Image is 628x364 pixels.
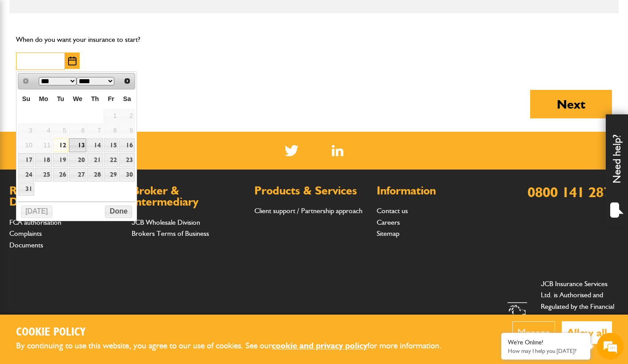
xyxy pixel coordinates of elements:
img: d_20077148190_company_1631870298795_20077148190 [15,49,37,62]
div: Chat with us now [46,50,149,61]
a: 22 [104,153,119,167]
a: 25 [35,168,52,182]
a: cookie and privacy policy [272,340,367,351]
p: JCB Insurance Services Ltd. is Authorised and Regulated by the Financial Conduct Authority and is... [541,278,619,358]
a: 18 [35,153,52,167]
img: Twitter [285,145,298,156]
a: 21 [87,153,102,167]
span: Thursday [91,95,99,102]
a: 15 [104,138,119,152]
a: 17 [18,153,34,167]
img: Choose date [68,57,76,65]
a: 16 [119,138,134,152]
div: Minimize live chat window [146,4,167,26]
a: 23 [119,153,134,167]
a: 12 [53,138,68,152]
p: How may I help you today? [508,348,584,354]
button: Next [530,90,612,118]
div: Need help? [606,114,628,226]
a: 20 [69,153,86,167]
a: Documents [9,241,43,249]
a: Sitemap [377,229,399,238]
button: Allow all [562,321,612,344]
h2: Products & Services [254,185,368,197]
span: Wednesday [73,95,82,102]
span: Saturday [123,95,131,102]
p: When do you want your insurance to start? [16,34,206,45]
img: Linked In [332,145,344,156]
span: Friday [108,95,114,102]
h2: Broker & Intermediary [132,185,245,208]
button: Manage [512,321,555,344]
a: 29 [104,168,119,182]
a: 26 [53,168,68,182]
a: 19 [53,153,68,167]
a: Brokers Terms of Business [132,229,209,238]
a: 13 [69,138,86,152]
h2: Cookie Policy [16,326,456,340]
a: Careers [377,218,400,226]
a: 14 [87,138,102,152]
a: 27 [69,168,86,182]
a: Client support / Partnership approach [254,206,362,215]
a: 28 [87,168,102,182]
a: Next [121,74,134,87]
a: JCB Wholesale Division [132,218,200,226]
button: Done [105,206,132,218]
a: Contact us [377,206,408,215]
a: 31 [18,182,34,196]
a: Complaints [9,229,42,238]
span: Monday [39,95,48,102]
span: Next [124,77,131,85]
input: Enter your phone number [12,135,162,154]
a: FCA authorisation [9,218,61,226]
h2: Information [377,185,490,197]
p: By continuing to use this website, you agree to our use of cookies. See our for more information. [16,339,456,353]
textarea: Type your message and hit 'Enter' [12,161,162,267]
div: We're Online! [508,339,584,346]
a: 0800 141 2877 [527,183,619,201]
a: 24 [18,168,34,182]
input: Enter your last name [12,82,162,102]
span: Tuesday [57,95,64,102]
a: LinkedIn [332,145,344,156]
button: [DATE] [21,206,53,218]
a: 30 [119,168,134,182]
h2: Regulations & Documents [9,185,123,208]
span: Sunday [22,95,30,102]
input: Enter your email address [12,109,162,128]
em: Start Chat [121,274,161,286]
